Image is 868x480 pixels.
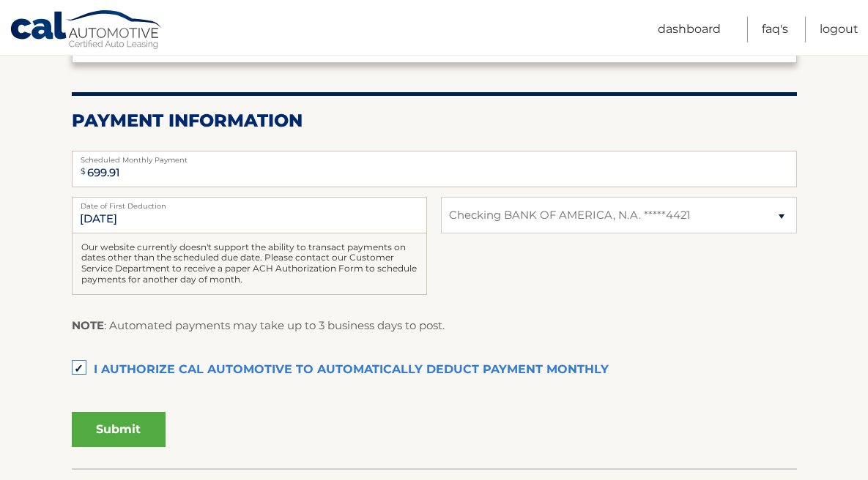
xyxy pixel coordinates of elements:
a: Logout [820,17,858,42]
label: Scheduled Monthly Payment [72,151,797,162]
input: Payment Date [72,197,427,233]
button: Submit [72,412,166,447]
input: Payment Amount [72,151,797,187]
label: I authorize cal automotive to automatically deduct payment monthly [72,356,797,385]
strong: NOTE [72,318,104,332]
div: Our website currently doesn't support the ability to transact payments on dates other than the sc... [72,233,427,295]
label: Date of First Deduction [72,197,427,209]
span: $ [76,155,90,188]
a: Cal Automotive [10,10,163,52]
a: FAQ's [762,17,788,42]
p: : Automated payments may take up to 3 business days to post. [72,316,445,335]
a: Dashboard [658,17,721,42]
h2: Payment Information [72,110,797,132]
